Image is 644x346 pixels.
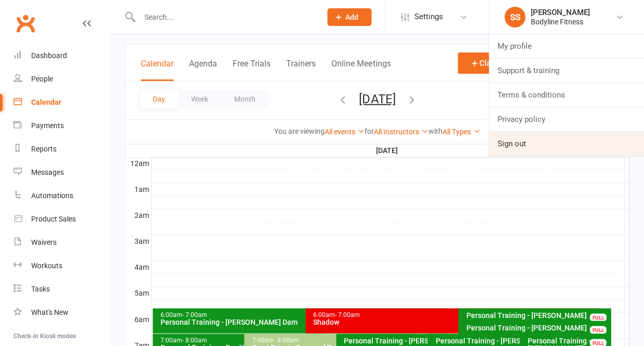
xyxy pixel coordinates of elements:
span: Add [345,13,358,21]
button: Day [140,90,178,108]
a: My profile [489,34,644,58]
a: People [14,67,110,91]
div: Tasks [31,285,50,293]
button: Week [178,90,221,108]
div: Payments [31,121,64,130]
span: - 8:00am [274,336,299,343]
a: All Types [442,128,480,136]
a: All events [325,128,365,136]
div: People [31,75,53,83]
th: 5am [125,286,151,299]
button: Class / Event [458,52,536,74]
div: 7:00am [251,337,415,343]
button: Free Trials [233,59,271,81]
th: 3am [125,234,151,247]
th: 4am [125,260,151,273]
button: Calendar [141,59,173,81]
div: Automations [31,191,73,200]
a: Workouts [14,254,110,278]
div: Personal Training - [PERSON_NAME] Dam [160,318,446,325]
div: What's New [31,308,69,316]
div: Personal Training - [PERSON_NAME] [465,311,609,319]
a: Product Sales [14,207,110,231]
strong: You are viewing [274,127,325,135]
strong: with [428,127,442,135]
a: Terms & conditions [489,83,644,107]
span: - 7:00am [182,311,207,318]
th: 2am [125,209,151,222]
a: Reports [14,137,110,161]
div: Personal Training - [PERSON_NAME] [465,324,609,331]
a: Privacy policy [489,107,644,131]
div: 6:00am [160,311,446,318]
a: What's New [14,301,110,324]
button: Add [327,8,371,26]
div: FULL [589,313,606,321]
input: Search... [136,10,314,24]
div: Bodyline Fitness [530,17,589,26]
th: 12am [125,157,151,170]
div: Messages [31,168,64,176]
div: Dashboard [31,51,67,60]
span: Settings [414,5,442,29]
div: 6:00am [313,311,598,318]
div: Product Sales [31,215,76,223]
a: Payments [14,114,110,137]
span: - 7:00am [335,311,360,318]
div: Shadow [313,318,598,325]
a: Sign out [489,132,644,156]
div: Personal Training - [PERSON_NAME] [435,337,598,344]
div: Workouts [31,261,62,270]
div: FULL [589,326,606,334]
button: Online Meetings [331,59,391,81]
button: [DATE] [359,91,395,106]
button: Trainers [286,59,316,81]
div: Calendar [31,98,61,106]
button: Month [221,90,269,108]
a: Clubworx [12,10,38,36]
button: Agenda [189,59,217,81]
div: [PERSON_NAME] [530,8,589,17]
div: SS [504,7,525,27]
a: Support & training [489,59,644,82]
a: Dashboard [14,44,110,67]
a: Calendar [14,91,110,114]
div: Waivers [31,238,57,246]
th: [DATE] [151,144,624,157]
a: Waivers [14,231,110,254]
div: 7:00am [160,337,324,343]
div: Reports [31,145,57,153]
a: Tasks [14,278,110,301]
th: 6am [125,312,151,325]
a: All Instructors [374,128,428,136]
strong: for [365,127,374,135]
span: - 8:00am [182,336,207,343]
th: 1am [125,183,151,196]
div: Personal Training - [PERSON_NAME] [343,337,507,344]
a: Automations [14,184,110,207]
a: Messages [14,161,110,184]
